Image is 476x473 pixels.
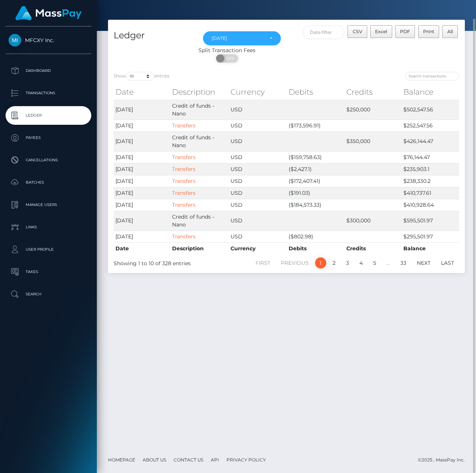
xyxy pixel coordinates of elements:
[114,257,251,267] div: Showing 1 to 10 of 328 entries
[172,166,196,172] a: Transfers
[413,257,435,269] a: Next
[9,88,88,99] p: Transactions
[114,151,170,163] td: [DATE]
[345,211,402,231] td: $300,000
[402,100,459,120] td: $502,547.56
[229,175,286,187] td: USD
[9,199,88,210] p: Manage Users
[114,120,170,131] td: [DATE]
[229,163,286,175] td: USD
[229,199,286,211] td: USD
[402,242,459,254] th: Balance
[287,187,345,199] td: ($191.03)
[402,175,459,187] td: $238,330.2
[114,29,192,42] h4: Ledger
[229,100,286,120] td: USD
[6,84,91,102] a: Transactions
[375,29,387,34] span: Excel
[170,85,229,99] th: Description
[203,31,281,45] button: Jul 2025
[6,151,91,169] a: Cancellations
[9,266,88,277] p: Taxes
[172,201,196,208] a: Transfers
[114,85,170,99] th: Date
[140,454,169,466] a: About Us
[6,61,91,80] a: Dashboard
[355,257,367,269] a: 4
[423,29,434,34] span: Print
[114,163,170,175] td: [DATE]
[396,257,410,269] a: 33
[170,131,229,151] td: Credit of funds - Nano
[287,199,345,211] td: ($184,573.33)
[400,29,410,34] span: PDF
[6,218,91,236] a: Links
[402,131,459,151] td: $426,144.47
[208,454,222,466] a: API
[418,25,439,38] button: Print
[370,25,392,38] button: Excel
[114,100,170,120] td: [DATE]
[402,85,459,99] th: Balance
[9,244,88,255] p: User Profile
[9,110,88,121] p: Ledger
[287,85,345,99] th: Debits
[345,85,402,99] th: Credits
[9,289,88,300] p: Search
[172,190,196,196] a: Transfers
[402,163,459,175] td: $235,903.1
[345,131,402,151] td: $350,000
[229,151,286,163] td: USD
[229,211,286,231] td: USD
[402,187,459,199] td: $410,737.61
[108,47,346,54] div: Split Transaction Fees
[114,187,170,199] td: [DATE]
[303,25,345,39] input: Date filter
[9,155,88,166] p: Cancellations
[437,257,458,269] a: Last
[369,257,380,269] a: 5
[126,72,154,80] select: Showentries
[447,29,453,34] span: All
[348,25,367,38] button: CSV
[6,106,91,125] a: Ledger
[287,163,345,175] td: ($2,427.1)
[9,222,88,233] p: Links
[229,231,286,242] td: USD
[6,173,91,192] a: Batches
[114,175,170,187] td: [DATE]
[6,240,91,259] a: User Profile
[172,154,196,161] a: Transfers
[171,454,206,466] a: Contact Us
[172,122,196,129] a: Transfers
[9,132,88,143] p: Payees
[229,131,286,151] td: USD
[287,242,345,254] th: Debits
[170,211,229,231] td: Credit of funds - Nano
[442,25,458,38] button: All
[114,72,169,80] label: Show entries
[6,285,91,304] a: Search
[229,242,286,254] th: Currency
[315,257,326,269] a: 1
[418,456,470,464] div: © 2025 , MassPay Inc.
[402,199,459,211] td: $410,928.64
[220,54,239,63] span: OFF
[114,242,170,254] th: Date
[345,100,402,120] td: $250,000
[6,128,91,147] a: Payees
[402,120,459,131] td: $252,547.56
[114,211,170,231] td: [DATE]
[15,6,82,20] img: MassPay Logo
[114,231,170,242] td: [DATE]
[170,100,229,120] td: Credit of funds - Nano
[402,151,459,163] td: $76,144.47
[172,178,196,184] a: Transfers
[287,175,345,187] td: ($172,407.41)
[170,242,229,254] th: Description
[172,233,196,240] a: Transfers
[329,257,340,269] a: 2
[229,85,286,99] th: Currency
[114,131,170,151] td: [DATE]
[402,211,459,231] td: $595,501.97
